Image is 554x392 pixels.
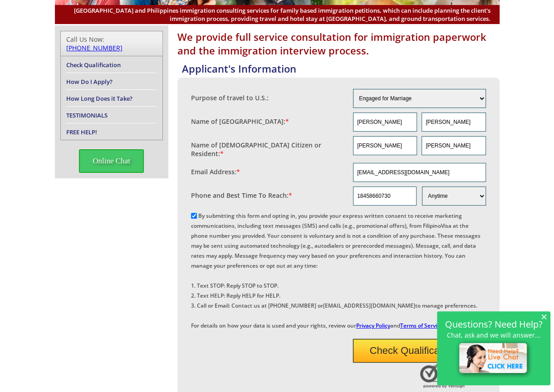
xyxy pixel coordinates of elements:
a: TESTIMONIALS [66,111,108,119]
input: Email Address [353,163,486,182]
input: By submitting this form and opting in, you provide your express written consent to receive market... [191,213,197,219]
label: By submitting this form and opting in, you provide your express written consent to receive market... [191,212,480,329]
label: Email Address: [191,167,240,176]
input: First Name [353,136,417,155]
label: Name of [GEOGRAPHIC_DATA]: [191,117,289,126]
img: live-chat-icon.png [455,339,533,379]
a: How Long Does it Take? [66,94,132,103]
a: FREE HELP! [66,128,97,136]
span: Online Chat [79,149,144,173]
input: Last Name [422,136,485,155]
a: How Do I Apply? [66,78,113,86]
h4: Applicant's Information [182,62,500,75]
label: Purpose of travel to U.S.: [191,93,269,102]
span: [GEOGRAPHIC_DATA] and Philippines immigration consulting services for family based immigration pe... [64,6,490,23]
img: Norton Secured [420,363,470,388]
label: Phone and Best Time To Reach: [191,191,292,200]
input: Phone [353,186,417,206]
input: First Name [353,113,417,132]
h1: We provide full service consultation for immigration paperwork and the immigration interview proc... [177,30,500,57]
a: Privacy Policy [356,322,390,329]
p: Chat, ask and we will answer... [441,331,546,339]
input: Last Name [422,113,485,132]
div: Call Us Now: [66,35,157,52]
select: Phone and Best Reach Time are required. [422,186,485,206]
a: [PHONE_NUMBER] [66,44,123,52]
h2: Questions? Need Help? [441,320,546,328]
a: Terms of Service [400,322,443,329]
label: Name of [DEMOGRAPHIC_DATA] Citizen or Resident: [191,141,344,158]
span: × [541,313,547,320]
a: Check Qualification [66,61,121,69]
button: Check Qualification [353,339,486,363]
